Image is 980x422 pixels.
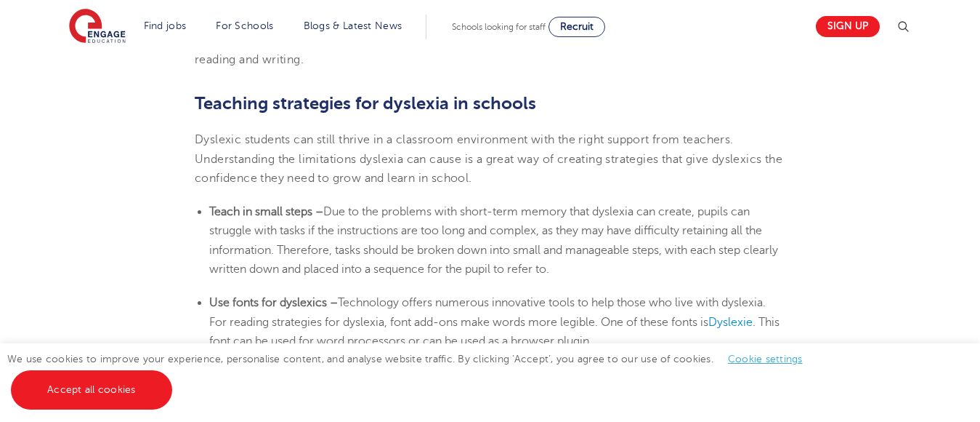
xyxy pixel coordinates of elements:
[7,354,817,395] span: We use cookies to improve your experience, personalise content, and analyse website traffic. By c...
[209,205,323,218] b: Teach in small steps –
[144,20,187,31] a: Find jobs
[548,17,605,37] a: Recruit
[209,205,778,276] span: Due to the problems with short-term memory that dyslexia can create, pupils can struggle with tas...
[209,296,338,309] b: Use fonts for dyslexics –
[11,370,172,410] a: Accept all cookies
[452,22,546,32] span: Schools looking for staff
[216,20,273,31] a: For Schools
[708,316,753,329] a: Dyslexie
[816,16,880,37] a: Sign up
[209,296,766,328] span: Technology offers numerous innovative tools to help those who live with dyslexia. For reading str...
[195,93,536,114] b: Teaching strategies for dyslexia in schools
[69,9,126,45] img: Engage Education
[304,20,402,31] a: Blogs & Latest News
[560,21,594,32] span: Recruit
[728,354,803,365] a: Cookie settings
[195,133,782,185] span: Dyslexic students can still thrive in a classroom environment with the right support from teacher...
